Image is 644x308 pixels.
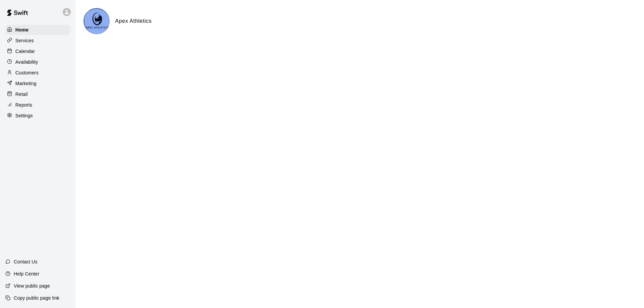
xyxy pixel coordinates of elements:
p: Customers [15,69,39,76]
a: Marketing [5,78,70,88]
p: View public page [14,283,50,289]
a: Settings [5,111,70,121]
p: Help Center [14,270,39,277]
p: Availability [15,59,38,65]
p: Copy public page link [14,295,59,301]
img: Apex Athletics logo [85,9,110,34]
p: Marketing [15,80,37,87]
p: Calendar [15,48,35,55]
a: Reports [5,100,70,110]
p: Contact Us [14,258,38,265]
h6: Apex Athletics [115,17,152,25]
a: Services [5,36,70,46]
p: Retail [15,91,28,98]
a: Retail [5,89,70,99]
p: Services [15,37,34,44]
a: Calendar [5,46,70,56]
p: Home [15,26,29,33]
a: Availability [5,57,70,67]
p: Reports [15,102,32,108]
a: Home [5,25,70,35]
p: Settings [15,112,33,119]
a: Customers [5,68,70,78]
